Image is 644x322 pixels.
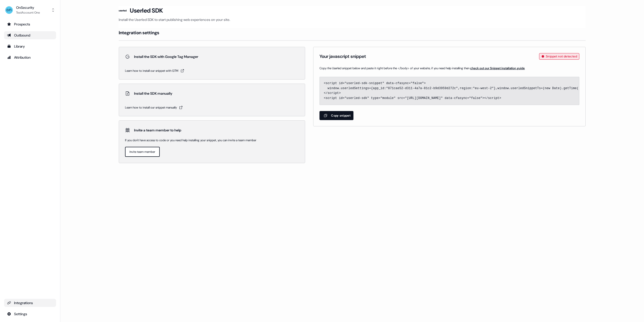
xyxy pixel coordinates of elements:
h4: Integration settings [119,30,159,36]
a: Go to outbound experience [4,31,56,39]
a: check out our Snippet installation guide [470,66,525,70]
a: Go to integrations [4,310,56,318]
p: Invite a team member to help [134,128,181,133]
a: Learn how to install our snippet manually [125,105,299,110]
button: Copy snippet [319,111,353,120]
h1: Your javascript snippet [319,53,366,59]
a: Go to prospects [4,20,56,28]
button: OnSecurityTestAccount One [4,4,56,16]
div: Attribution [7,55,53,60]
div: Integrations [7,300,53,305]
a: Go to integrations [4,299,56,307]
a: Go to attribution [4,53,56,61]
a: Invite team member [125,147,160,157]
p: Install the SDK manually [134,91,172,96]
a: Learn how to install our snippet with GTM [125,68,299,73]
div: TestAccount One [16,10,40,15]
span: Snippet not detected [546,54,577,59]
span: Learn how to install our snippet with GTM [125,68,178,73]
a: Go to templates [4,42,56,50]
span: Copy the Userled snippet below and paste it right before the </body> of your website, if you need... [319,66,579,71]
p: If you don't have access to code or you need help installing your snippet, you can invite a team ... [125,138,299,143]
div: Settings [7,311,53,316]
span: Learn how to install our snippet manually [125,105,177,110]
div: Library [7,44,53,49]
div: Prospects [7,22,53,27]
div: OnSecurity [16,5,40,10]
p: Install the Userled SDK to start publishing web experiences on your site. [119,17,586,22]
p: Install the SDK with Google Tag Manager [134,54,198,59]
div: Outbound [7,33,53,38]
h3: Userled SDK [130,7,163,14]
